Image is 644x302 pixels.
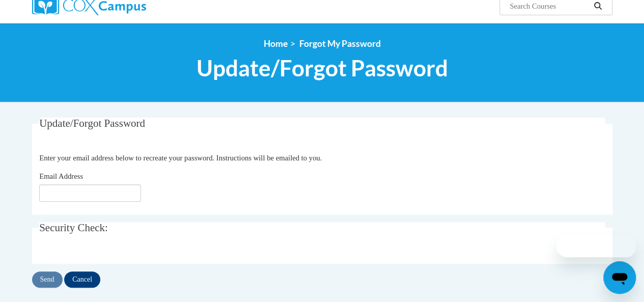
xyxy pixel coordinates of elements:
span: Security Check: [39,222,108,234]
span: Update/Forgot Password [39,117,145,129]
iframe: Button to launch messaging window [603,261,636,294]
input: Email [39,184,141,202]
span: Update/Forgot Password [197,54,448,81]
iframe: Message from company [556,235,636,257]
span: Email Address [39,172,83,180]
a: Home [264,38,288,49]
input: Cancel [64,271,100,288]
span: Enter your email address below to recreate your password. Instructions will be emailed to you. [39,154,322,162]
span: Forgot My Password [299,38,381,49]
